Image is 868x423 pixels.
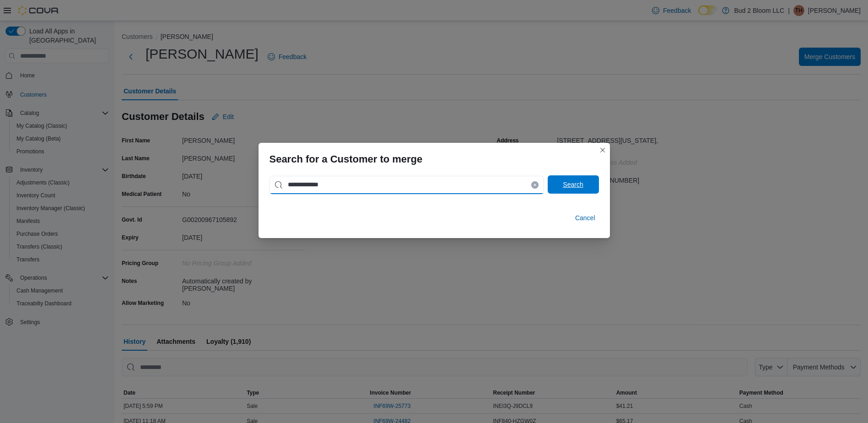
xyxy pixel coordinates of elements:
[571,209,599,227] button: Cancel
[270,154,423,165] h3: Search for a Customer to merge
[575,213,595,222] span: Cancel
[597,145,608,156] button: Closes this modal window
[531,181,539,189] button: Clear input
[548,175,599,194] button: Search
[563,180,583,189] span: Search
